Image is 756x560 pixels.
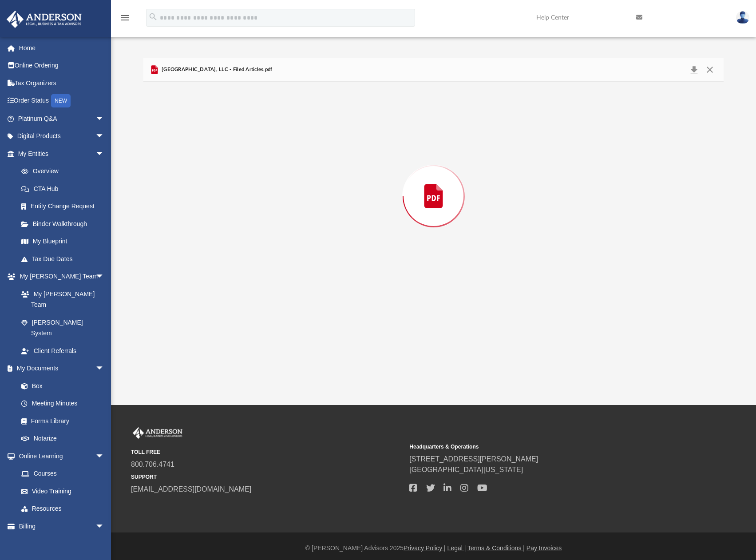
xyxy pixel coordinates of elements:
div: © [PERSON_NAME] Advisors 2025 [111,544,756,553]
i: menu [120,12,131,23]
a: 800.706.4741 [131,461,174,468]
i: search [148,12,158,22]
a: Privacy Policy | [404,544,446,552]
a: My [PERSON_NAME] Teamarrow_drop_down [6,268,113,286]
a: Courses [12,465,113,483]
a: Tax Due Dates [12,250,118,268]
a: Binder Walkthrough [12,215,118,233]
a: Billingarrow_drop_down [6,517,118,535]
div: Preview [143,58,724,311]
a: Forms Library [12,412,109,430]
a: Legal | [447,544,466,552]
img: Anderson Advisors Platinum Portal [4,11,84,28]
a: My [PERSON_NAME] Team [12,285,109,314]
a: [STREET_ADDRESS][PERSON_NAME] [409,455,538,463]
a: Order StatusNEW [6,92,118,110]
span: arrow_drop_down [95,360,113,378]
a: Entity Change Request [12,198,118,215]
a: Resources [12,500,113,518]
a: Online Learningarrow_drop_down [6,447,113,465]
a: CTA Hub [12,180,118,198]
span: arrow_drop_down [95,145,113,163]
a: Platinum Q&Aarrow_drop_down [6,110,118,127]
a: Video Training [12,482,109,500]
span: arrow_drop_down [95,268,113,286]
small: TOLL FREE [131,448,403,456]
a: Client Referrals [12,342,113,360]
a: [GEOGRAPHIC_DATA][US_STATE] [409,466,523,473]
a: Online Ordering [6,57,118,75]
span: arrow_drop_down [95,110,113,128]
span: arrow_drop_down [95,517,113,536]
a: My Entitiesarrow_drop_down [6,145,118,163]
span: arrow_drop_down [95,447,113,465]
a: Terms & Conditions | [467,544,525,552]
a: Digital Productsarrow_drop_down [6,127,118,145]
small: SUPPORT [131,473,403,481]
img: User Pic [736,11,749,24]
a: menu [120,17,131,23]
a: [PERSON_NAME] System [12,314,113,342]
div: NEW [51,94,71,107]
span: [GEOGRAPHIC_DATA], LLC - Filed Articles.pdf [160,66,273,74]
button: Close [702,64,718,76]
a: My Blueprint [12,233,113,250]
a: Box [12,377,109,395]
a: Meeting Minutes [12,395,113,413]
a: Pay Invoices [526,544,562,552]
a: Home [6,39,118,57]
small: Headquarters & Operations [409,443,681,451]
a: Notarize [12,430,113,448]
a: Overview [12,163,118,180]
a: My Documentsarrow_drop_down [6,360,113,377]
span: arrow_drop_down [95,127,113,146]
img: Anderson Advisors Platinum Portal [131,427,184,439]
button: Download [686,64,702,76]
a: [EMAIL_ADDRESS][DOMAIN_NAME] [131,485,251,493]
a: Tax Organizers [6,74,118,92]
